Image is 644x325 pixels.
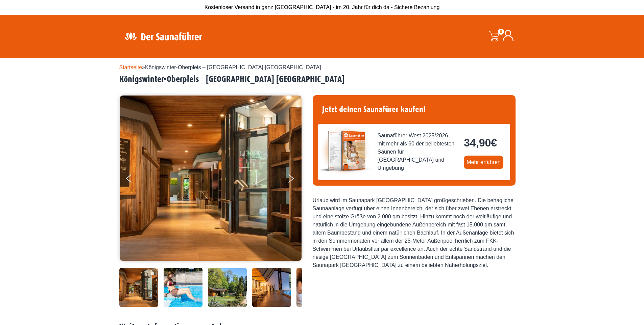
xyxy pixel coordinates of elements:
[378,132,459,172] span: Saunaführer West 2025/2026 - mit mehr als 60 der beliebtesten Saunen für [GEOGRAPHIC_DATA] und Um...
[313,196,516,269] div: Urlaub wird im Saunapark [GEOGRAPHIC_DATA] großgeschrieben. Die behagliche Saunaanlage verfügt üb...
[119,64,321,70] span: »
[464,156,503,169] a: Mehr erfahren
[119,74,525,85] h2: Königswinter-Oberpleis – [GEOGRAPHIC_DATA] [GEOGRAPHIC_DATA]
[318,124,372,178] img: der-saunafuehrer-2025-west.jpg
[287,171,304,188] button: Next
[205,4,440,10] span: Kostenloser Versand in ganz [GEOGRAPHIC_DATA] - im 20. Jahr für dich da - Sichere Bezahlung
[145,64,321,70] span: Königswinter-Oberpleis – [GEOGRAPHIC_DATA] [GEOGRAPHIC_DATA]
[126,171,143,188] button: Previous
[491,137,497,149] span: €
[318,101,510,118] h4: Jetzt deinen Saunafürer kaufen!
[119,64,142,70] a: Startseite
[464,137,497,149] bdi: 34,90
[498,29,504,35] span: 0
